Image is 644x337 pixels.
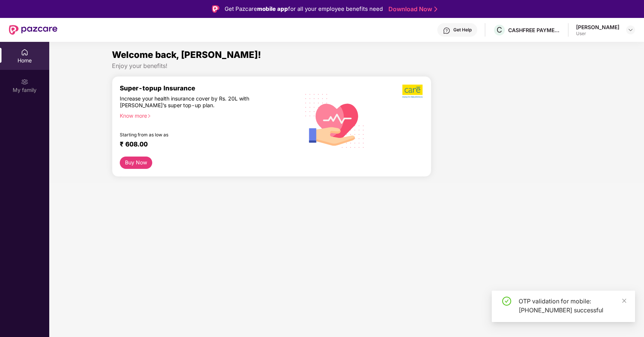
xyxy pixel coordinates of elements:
[576,24,619,31] div: [PERSON_NAME]
[443,27,450,34] img: svg+xml;base64,PHN2ZyBpZD0iSGVscC0zMngzMiIgeG1sbnM9Imh0dHA6Ly93d3cudzMub3JnLzIwMDAvc3ZnIiB3aWR0aD...
[388,5,435,13] a: Download Now
[120,95,265,109] div: Increase your health insurance cover by Rs. 20L with [PERSON_NAME]’s super top-up plan.
[453,27,472,33] div: Get Help
[120,157,152,169] button: Buy Now
[519,297,626,315] div: OTP validation for mobile: [PHONE_NUMBER] successful
[21,49,28,56] img: svg+xml;base64,PHN2ZyBpZD0iSG9tZSIgeG1sbnM9Imh0dHA6Ly93d3cudzMub3JnLzIwMDAvc3ZnIiB3aWR0aD0iMjAiIG...
[434,5,437,13] img: Stroke
[112,62,582,70] div: Enjoy your benefits!
[212,5,219,13] img: Logo
[120,140,290,149] div: ₹ 608.00
[622,298,627,303] span: close
[21,78,28,86] img: svg+xml;base64,PHN2ZyB3aWR0aD0iMjAiIGhlaWdodD0iMjAiIHZpZXdCb3g9IjAgMCAyMCAyMCIgZmlsbD0ibm9uZSIgeG...
[576,31,619,37] div: User
[112,49,261,60] span: Welcome back, [PERSON_NAME]!
[9,25,57,35] img: New Pazcare Logo
[497,25,502,34] span: C
[147,114,151,118] span: right
[299,84,371,157] img: svg+xml;base64,PHN2ZyB4bWxucz0iaHR0cDovL3d3dy53My5vcmcvMjAwMC9zdmciIHhtbG5zOnhsaW5rPSJodHRwOi8vd3...
[225,4,383,13] div: Get Pazcare for all your employee benefits need
[120,112,293,118] div: Know more
[120,132,265,137] div: Starting from as low as
[257,5,288,12] strong: mobile app
[508,27,560,34] div: CASHFREE PAYMENTS INDIA PVT. LTD.
[502,297,511,306] span: check-circle
[120,84,297,92] div: Super-topup Insurance
[402,84,423,98] img: b5dec4f62d2307b9de63beb79f102df3.png
[628,27,634,33] img: svg+xml;base64,PHN2ZyBpZD0iRHJvcGRvd24tMzJ4MzIiIHhtbG5zPSJodHRwOi8vd3d3LnczLm9yZy8yMDAwL3N2ZyIgd2...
